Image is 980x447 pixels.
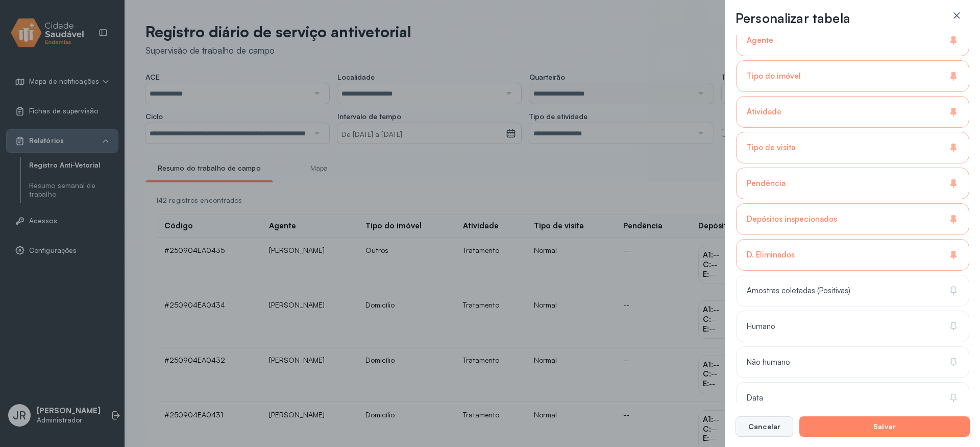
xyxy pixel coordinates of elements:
span: Depósitos inspecionados [747,215,837,224]
span: Atividade [747,107,781,117]
button: Salvar [799,416,970,437]
h3: Personalizar tabela [736,10,850,27]
span: Tipo de visita [747,143,795,153]
span: D. Eliminados [747,250,795,260]
span: Humano [747,322,775,332]
span: Data [747,393,763,403]
span: Tipo do imóvel [747,72,801,81]
span: Agente [747,36,773,45]
span: Pendência [747,179,786,189]
span: Amostras coletadas (Positivas) [747,286,850,296]
span: Não humano [747,358,790,367]
button: Cancelar [736,416,793,437]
